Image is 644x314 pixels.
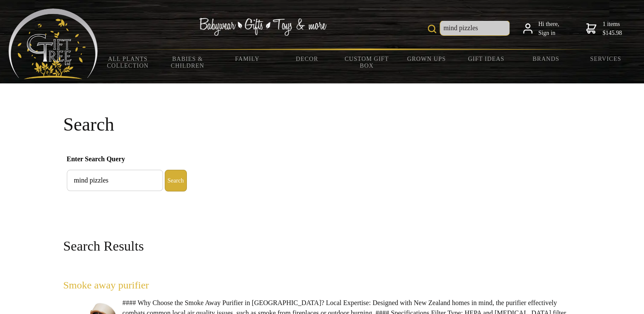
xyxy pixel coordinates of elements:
span: Enter Search Query [67,154,578,166]
button: Enter Search Query [165,170,187,191]
strong: Sign in [538,29,559,37]
img: Babyware - Gifts - Toys and more... [9,9,98,79]
input: Site Search [440,21,509,35]
strong: $145.98 [602,29,622,37]
a: 1 items$145.98 [586,20,622,37]
h2: Search Results [63,236,581,256]
a: Grown Ups [397,50,456,68]
a: Brands [516,50,575,68]
a: Family [218,50,277,68]
a: Decor [277,50,337,68]
a: Custom Gift Box [337,50,396,75]
span: 1 items [602,21,622,37]
img: product search [428,25,436,33]
a: All Plants Collection [98,50,157,75]
img: Babywear - Gifts - Toys & more [199,18,326,36]
span: Hi there, [538,20,559,37]
input: Enter Search Query [67,170,163,191]
a: Smoke away purifier [63,280,149,291]
a: Services [576,50,635,68]
a: Gift Ideas [456,50,516,68]
h1: Search [63,111,581,139]
a: Hi there,Sign in [523,20,559,37]
a: Babies & Children [157,50,217,75]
